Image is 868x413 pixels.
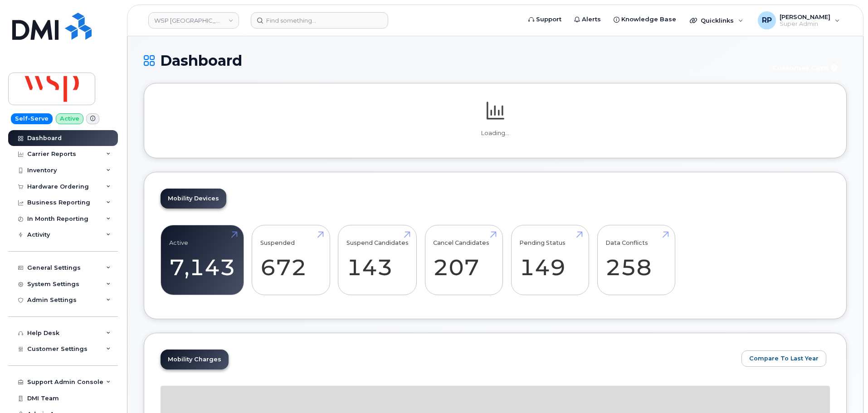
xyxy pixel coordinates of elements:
a: Data Conflicts 258 [605,230,667,290]
a: Suspended 672 [260,230,322,290]
a: Cancel Candidates 207 [433,230,494,290]
button: Customer Card [765,60,847,76]
p: Loading... [161,129,830,137]
span: Compare To Last Year [749,354,819,363]
a: Suspend Candidates 143 [346,230,409,290]
h1: Dashboard [144,53,761,68]
button: Compare To Last Year [741,350,826,367]
a: Mobility Charges [161,350,229,369]
a: Active 7,143 [169,230,235,290]
a: Mobility Devices [161,189,226,209]
a: Pending Status 149 [519,230,580,290]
